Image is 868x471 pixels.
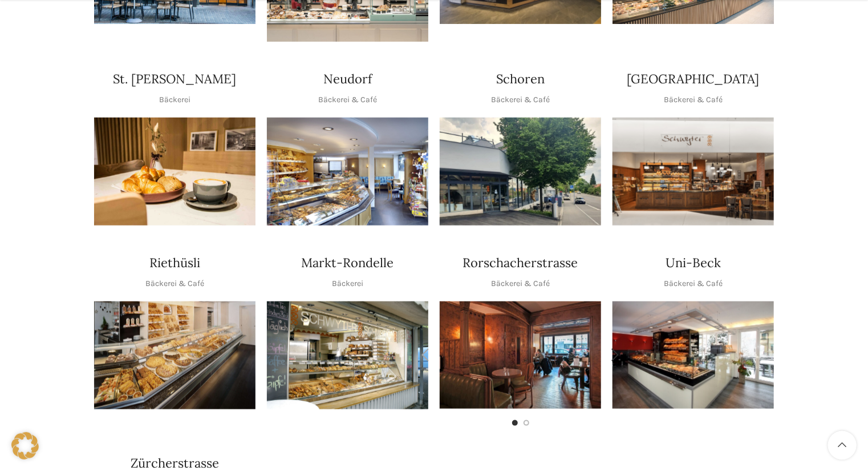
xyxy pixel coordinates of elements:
[440,118,601,226] div: 1 / 1
[491,94,550,106] p: Bäckerei & Café
[627,70,760,88] h4: [GEOGRAPHIC_DATA]
[613,118,774,226] div: 1 / 1
[601,341,630,369] div: Next slide
[267,301,428,409] div: 1 / 1
[267,118,428,226] div: 1 / 1
[512,420,518,426] li: Go to slide 1
[332,277,363,290] p: Bäckerei
[302,254,394,272] h4: Markt-Rondelle
[318,94,377,106] p: Bäckerei & Café
[613,118,774,226] img: Schwyter-1800x900
[94,118,255,226] div: 1 / 1
[664,94,723,106] p: Bäckerei & Café
[664,277,723,290] p: Bäckerei & Café
[440,118,601,226] img: 0842cc03-b884-43c1-a0c9-0889ef9087d6 copy
[145,277,204,290] p: Bäckerei & Café
[94,118,255,226] img: schwyter-23
[323,70,372,88] h4: Neudorf
[828,431,857,460] a: Scroll to top button
[613,301,774,409] div: 1 / 1
[496,70,545,88] h4: Schoren
[666,254,721,272] h4: Uni-Beck
[411,341,440,369] div: Previous slide
[267,118,428,226] img: Neudorf_1
[440,301,601,409] div: 1 / 2
[613,301,774,409] img: rechts_09-1
[149,254,200,272] h4: Riethüsli
[267,301,428,409] img: Rondelle_1
[463,254,578,272] h4: Rorschacherstrasse
[524,420,529,426] li: Go to slide 2
[491,277,550,290] p: Bäckerei & Café
[159,94,190,106] p: Bäckerei
[94,301,255,409] img: Riethüsli-2
[94,301,255,409] div: 1 / 1
[440,301,601,409] img: Rorschacherstrasse
[113,70,237,88] h4: St. [PERSON_NAME]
